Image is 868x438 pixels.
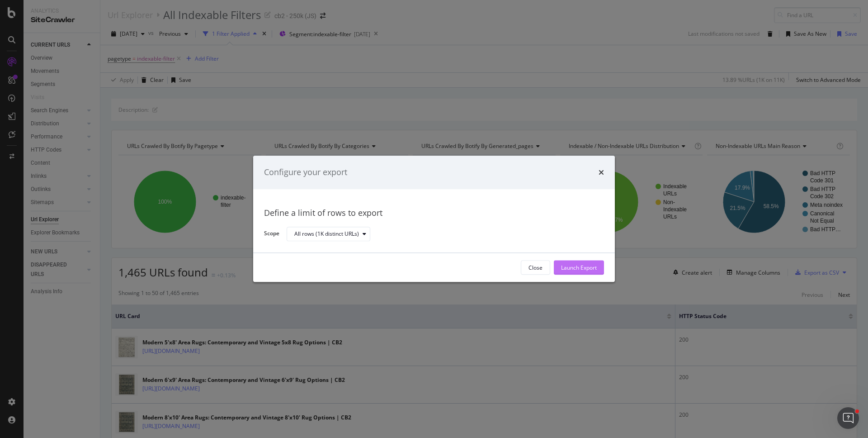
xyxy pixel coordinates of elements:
div: Configure your export [264,167,347,178]
div: times [599,167,604,178]
div: Close [528,264,542,271]
label: Scope [264,230,279,240]
button: Close [521,261,550,275]
div: Launch Export [561,264,597,271]
button: All rows (1K distinct URLs) [287,227,370,241]
div: modal [253,156,615,282]
button: Launch Export [554,261,604,275]
div: Define a limit of rows to export [264,207,604,219]
div: All rows (1K distinct URLs) [294,231,359,237]
iframe: Intercom live chat [837,407,859,429]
